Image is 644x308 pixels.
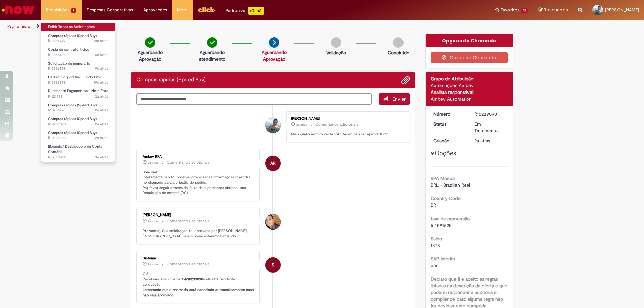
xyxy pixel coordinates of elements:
[291,117,403,121] div: [PERSON_NAME]
[431,242,440,248] span: 1378
[269,37,279,48] img: arrow-next.png
[48,33,97,38] span: Compras rápidas (Speed Buy)
[7,24,31,29] a: Página inicial
[95,108,108,113] time: 10/08/2023 12:29:32
[296,123,307,127] time: 04/08/2023 12:10:54
[431,175,455,181] b: RPA Moeda
[41,74,115,86] a: Aberto R13528978 : Cartão Corporativo Fundo Fixo
[544,7,568,13] span: Rascunhos
[428,111,470,117] dt: Número
[431,202,436,208] span: BR
[431,96,508,102] div: Ambev Automation
[148,161,158,165] span: 2a atrás
[379,93,410,105] button: Enviar
[48,88,108,94] span: Dashboard Pagamentos - Nota Fora
[431,52,508,63] button: Cancelar Chamado
[48,38,108,44] span: R13586749
[48,94,108,99] span: R11219531
[95,66,108,71] span: 9d atrás
[41,46,115,58] a: Aberto R13568495 : Copia de contrato físico
[41,60,115,72] a: Aberto R13556798 : Solicitação de numerário
[48,103,97,108] span: Compras rápidas (Speed Buy)
[393,37,404,48] img: img-circle-grey.png
[291,132,403,137] p: Mais qual o motivo desta solicitação não ser aprovada???
[48,61,90,66] span: Solicitação de numerário
[46,7,69,13] span: Requisições
[431,236,442,242] b: Saldo
[48,144,102,155] span: Bloqueio/ Desbloqueio de Conta Contábil
[148,219,158,223] span: 2a atrás
[94,38,108,43] time: 01/10/2025 15:32:17
[48,130,97,135] span: Compras rápidas (Speed Buy)
[431,262,439,268] span: ecc
[262,49,287,62] a: Aguardando Aprovação
[48,47,89,52] span: Copia de contrato físico
[431,182,470,188] span: BRL - Brazilian Real
[41,102,115,114] a: Aberto R10286776 : Compras rápidas (Speed Buy)
[198,5,216,15] img: click_logo_yellow_360x200.png
[95,52,108,57] span: 6d atrás
[265,214,281,230] div: Manoel De Jesus Da Silva Junior
[431,222,452,228] span: 5.4591625
[167,160,210,165] small: Comentários adicionais
[431,89,508,96] div: Analista responsável:
[94,80,108,85] time: 12/09/2025 17:55:53
[426,34,513,47] div: Opções do Chamado
[95,122,108,127] span: 2a atrás
[41,23,115,31] a: Exibir Todas as Solicitações
[605,7,639,13] span: [PERSON_NAME]
[41,115,115,128] a: Aberto R10239090 : Compras rápidas (Speed Buy)
[272,257,274,273] span: S
[474,137,505,144] div: 01/08/2023 12:53:49
[95,155,108,160] time: 09/02/2023 12:02:10
[248,7,264,15] p: +GenAi
[94,38,108,43] span: 2m atrás
[207,37,217,48] img: check-circle-green.png
[431,215,470,222] b: taxa de conversão
[474,121,505,134] div: Em Tratamento
[265,257,281,273] div: System
[148,262,158,266] time: 01/08/2023 12:54:01
[226,7,264,15] div: Padroniza
[148,161,158,165] time: 04/08/2023 04:49:59
[538,7,568,13] a: Rascunhos
[148,262,158,266] span: 2a atrás
[501,7,519,13] span: Favoritos
[95,135,108,140] span: 2a atrás
[265,118,281,133] div: Midiam Barros Ribeiro Silva
[431,82,508,89] div: Automações Ambev
[196,49,228,62] p: Aguardando atendimento
[143,228,254,239] p: Prezado(a), Sua solicitação foi aprovada por [PERSON_NAME][DEMOGRAPHIC_DATA] , e em breve estarem...
[431,195,461,201] b: Country Code
[177,7,187,13] span: More
[428,121,470,127] dt: Status
[5,20,424,33] ul: Trilhas de página
[48,116,97,121] span: Compras rápidas (Speed Buy)
[71,8,76,13] span: 9
[136,93,372,105] textarea: Digite sua mensagem aqui...
[521,8,528,13] span: 42
[145,37,155,48] img: check-circle-green.png
[41,143,115,158] a: Aberto R09510094 : Bloqueio/ Desbloqueio de Conta Contábil
[1,3,35,17] img: ServiceNow
[167,261,210,267] small: Comentários adicionais
[143,287,255,298] b: Lembrando que o chamado será cancelado automaticamente caso não seja aprovado.
[48,66,108,71] span: R13556798
[428,137,470,144] dt: Criação
[134,49,166,62] p: Aguardando Aprovação
[48,108,108,113] span: R10286776
[143,155,254,159] div: Ambev RPA
[48,122,108,127] span: R10239090
[94,80,108,85] span: 19d atrás
[474,138,490,144] time: 01/08/2023 12:53:49
[315,122,358,127] small: Comentários adicionais
[48,155,108,160] span: R09510094
[401,76,410,84] button: Adicionar anexos
[143,7,167,13] span: Aprovações
[326,49,346,56] p: Validação
[41,129,115,142] a: Aberto R10238995 : Compras rápidas (Speed Buy)
[143,271,254,298] p: Olá! Recebemos seu chamado e ele esta pendente aprovação.
[95,66,108,71] time: 22/09/2025 17:57:53
[41,32,115,45] a: Aberto R13586749 : Compras rápidas (Speed Buy)
[87,7,133,13] span: Despesas Corporativas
